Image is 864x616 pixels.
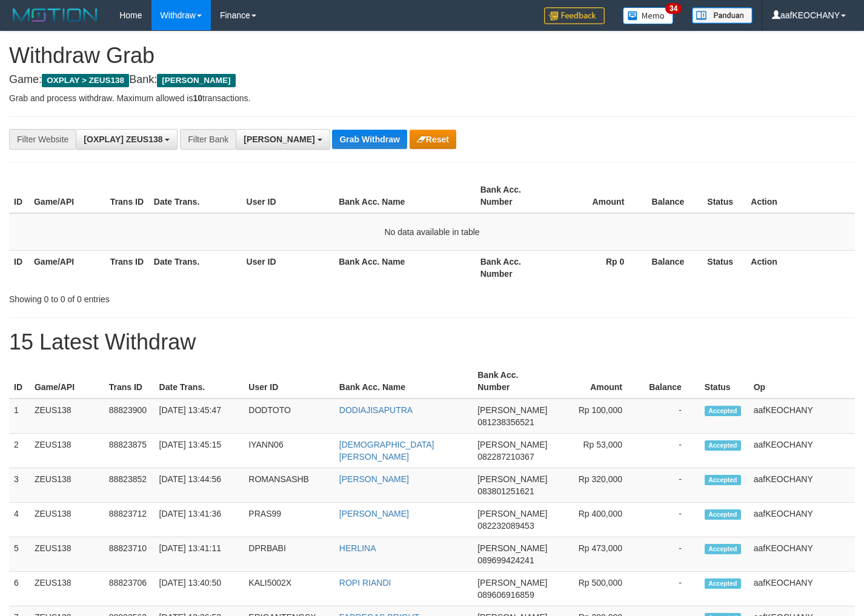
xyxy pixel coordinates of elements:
[640,364,700,399] th: Balance
[84,134,162,144] span: [OXPLAY] ZEUS138
[244,434,334,468] td: IYANN06
[477,474,547,484] span: [PERSON_NAME]
[705,440,741,451] span: Accepted
[242,179,334,213] th: User ID
[477,521,534,531] span: Copy 082232089453 to clipboard
[9,503,30,537] td: 4
[30,572,104,606] td: ZEUS138
[477,452,534,462] span: Copy 082287210367 to clipboard
[640,468,700,503] td: -
[692,7,753,24] img: panduan.png
[410,130,456,149] button: Reset
[746,179,855,213] th: Action
[552,434,640,468] td: Rp 53,000
[244,503,334,537] td: PRAS99
[9,179,29,213] th: ID
[244,134,314,144] span: [PERSON_NAME]
[640,503,700,537] td: -
[149,179,242,213] th: Date Trans.
[746,250,855,285] th: Action
[42,74,129,87] span: OXPLAY > ZEUS138
[544,7,605,24] img: Feedback.jpg
[702,179,746,213] th: Status
[552,250,643,285] th: Rp 0
[477,578,547,588] span: [PERSON_NAME]
[640,537,700,572] td: -
[236,129,330,150] button: [PERSON_NAME]
[640,434,700,468] td: -
[30,537,104,572] td: ZEUS138
[476,250,552,285] th: Bank Acc. Number
[104,399,155,434] td: 88823900
[155,399,244,434] td: [DATE] 13:45:47
[477,509,547,518] span: [PERSON_NAME]
[9,129,76,150] div: Filter Website
[104,364,155,399] th: Trans ID
[30,364,104,399] th: Game/API
[193,93,202,103] strong: 10
[477,417,534,427] span: Copy 081238356521 to clipboard
[334,179,475,213] th: Bank Acc. Name
[104,434,155,468] td: 88823875
[339,474,409,484] a: [PERSON_NAME]
[705,406,741,416] span: Accepted
[9,250,29,285] th: ID
[749,399,855,434] td: aafKEOCHANY
[9,92,855,104] p: Grab and process withdraw. Maximum allowed is transactions.
[339,578,391,588] a: ROPI RIANDI
[149,250,242,285] th: Date Trans.
[9,213,855,251] td: No data available in table
[155,537,244,572] td: [DATE] 13:41:11
[749,468,855,503] td: aafKEOCHANY
[29,179,105,213] th: Game/API
[552,468,640,503] td: Rp 320,000
[473,364,552,399] th: Bank Acc. Number
[105,250,149,285] th: Trans ID
[477,543,547,553] span: [PERSON_NAME]
[477,405,547,415] span: [PERSON_NAME]
[334,250,475,285] th: Bank Acc. Name
[9,288,351,305] div: Showing 0 to 0 of 0 entries
[705,578,741,589] span: Accepted
[552,399,640,434] td: Rp 100,000
[104,537,155,572] td: 88823710
[705,544,741,554] span: Accepted
[665,3,682,14] span: 34
[104,572,155,606] td: 88823706
[477,440,547,449] span: [PERSON_NAME]
[9,434,30,468] td: 2
[477,486,534,496] span: Copy 083801251621 to clipboard
[339,543,376,553] a: HERLINA
[552,537,640,572] td: Rp 473,000
[749,572,855,606] td: aafKEOCHANY
[642,250,702,285] th: Balance
[552,364,640,399] th: Amount
[749,434,855,468] td: aafKEOCHANY
[640,572,700,606] td: -
[29,250,105,285] th: Game/API
[180,129,236,150] div: Filter Bank
[244,399,334,434] td: DODTOTO
[155,434,244,468] td: [DATE] 13:45:15
[155,572,244,606] td: [DATE] 13:40:50
[9,364,30,399] th: ID
[749,537,855,572] td: aafKEOCHANY
[9,330,855,354] h1: 15 Latest Withdraw
[155,503,244,537] td: [DATE] 13:41:36
[30,399,104,434] td: ZEUS138
[552,572,640,606] td: Rp 500,000
[30,468,104,503] td: ZEUS138
[476,179,552,213] th: Bank Acc. Number
[339,405,413,415] a: DODIAJISAPUTRA
[9,399,30,434] td: 1
[749,364,855,399] th: Op
[9,74,855,86] h4: Game: Bank:
[104,468,155,503] td: 88823852
[477,590,534,600] span: Copy 089606916859 to clipboard
[244,572,334,606] td: KALI5002X
[702,250,746,285] th: Status
[155,468,244,503] td: [DATE] 13:44:56
[700,364,749,399] th: Status
[9,537,30,572] td: 5
[104,503,155,537] td: 88823712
